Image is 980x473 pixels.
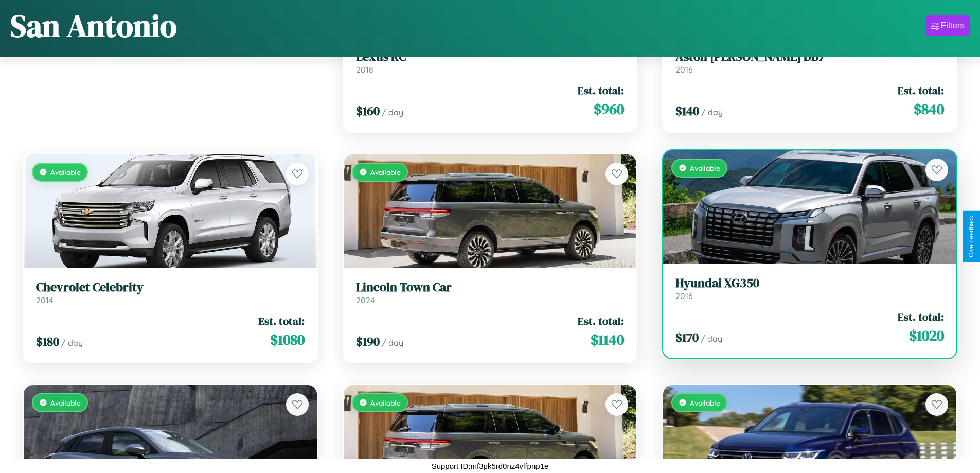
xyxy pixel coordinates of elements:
[675,49,944,75] a: Aston [PERSON_NAME] DB72016
[370,168,401,177] span: Available
[258,313,305,328] span: Est. total:
[594,99,624,119] span: $ 960
[690,398,720,407] span: Available
[432,459,549,473] p: Support ID: mf3pk5rd0nz4vlfpnp1e
[578,83,624,98] span: Est. total:
[926,15,970,36] button: Filters
[675,64,693,75] span: 2016
[675,291,693,301] span: 2016
[356,280,625,295] h3: Lincoln Town Car
[61,338,83,348] span: / day
[270,329,305,350] span: $ 1080
[701,334,722,344] span: / day
[36,333,59,350] span: $ 180
[690,164,720,172] span: Available
[578,313,624,328] span: Est. total:
[50,398,81,407] span: Available
[914,99,944,119] span: $ 840
[356,280,625,305] a: Lincoln Town Car2024
[909,325,944,346] span: $ 1020
[591,329,624,350] span: $ 1140
[36,280,305,305] a: Chevrolet Celebrity2014
[675,276,944,291] h3: Hyundai XG350
[356,64,373,75] span: 2018
[675,102,699,119] span: $ 140
[356,49,625,75] a: Lexus RC2018
[382,107,403,117] span: / day
[968,216,975,257] div: Give Feedback
[356,49,625,64] h3: Lexus RC
[675,329,699,346] span: $ 170
[10,5,177,47] h1: San Antonio
[898,83,944,98] span: Est. total:
[701,107,723,117] span: / day
[675,276,944,301] a: Hyundai XG3502016
[356,102,380,119] span: $ 160
[370,398,401,407] span: Available
[36,280,305,295] h3: Chevrolet Celebrity
[356,333,380,350] span: $ 190
[382,338,403,348] span: / day
[36,295,54,305] span: 2014
[356,295,375,305] span: 2024
[50,168,81,177] span: Available
[941,21,965,31] div: Filters
[898,309,944,324] span: Est. total:
[675,49,944,64] h3: Aston [PERSON_NAME] DB7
